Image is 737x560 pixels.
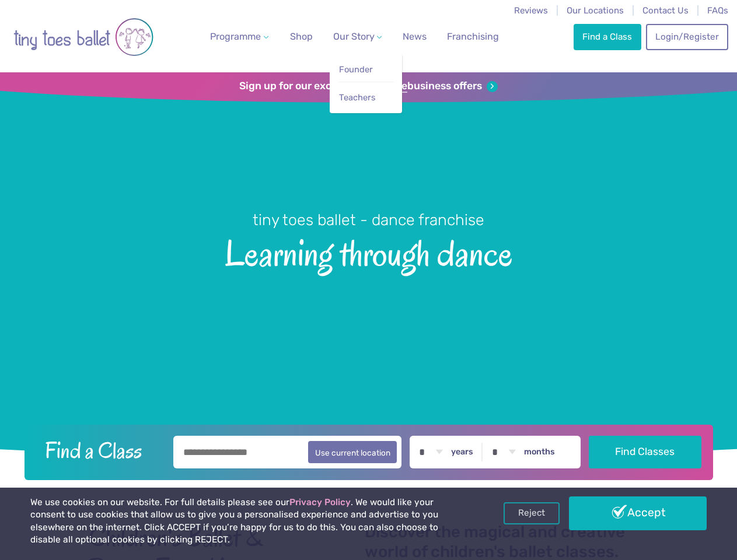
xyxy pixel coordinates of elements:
a: News [398,25,431,48]
span: Learning through dance [19,230,718,274]
span: Franchising [447,31,499,42]
span: Shop [290,31,313,42]
a: FAQs [707,5,728,16]
label: years [451,447,473,457]
button: Use current location [308,441,397,463]
a: Sign up for our exclusivefranchisebusiness offers [239,80,498,93]
label: months [524,447,555,457]
span: Teachers [339,92,375,103]
a: Franchising [442,25,504,48]
span: Our Story [333,31,375,42]
a: Shop [285,25,317,48]
p: We use cookies on our website. For full details please see our . We would like your consent to us... [30,496,470,547]
a: Contact Us [642,5,689,16]
a: Programme [205,25,273,48]
a: Our Story [328,25,386,48]
h2: Find a Class [36,436,165,465]
span: News [403,31,427,42]
small: tiny toes ballet - dance franchise [253,211,484,229]
a: Find a Class [574,24,641,50]
button: Find Classes [589,436,701,468]
a: Reject [504,502,560,524]
a: Login/Register [646,24,728,50]
a: Reviews [514,5,548,16]
a: Accept [569,496,707,530]
a: Our Locations [567,5,624,16]
a: Founder [338,59,394,80]
span: Programme [210,31,261,42]
a: Teachers [338,87,394,108]
img: tiny toes ballet [13,8,153,66]
a: Privacy Policy [289,497,351,508]
span: Founder [339,64,373,75]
